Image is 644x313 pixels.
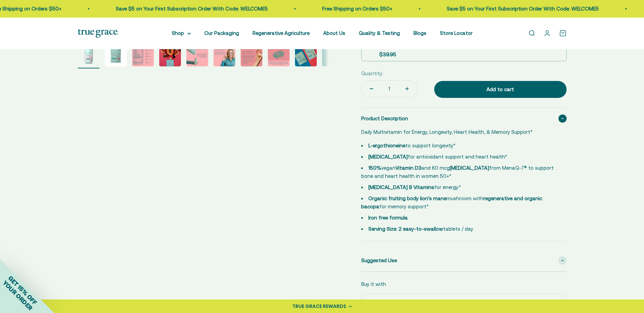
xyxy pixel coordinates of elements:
button: Add to cart [434,81,567,98]
strong: [MEDICAL_DATA] [450,165,489,171]
img: Daily Women's 50+ Multivitamin [105,45,127,66]
a: Quality & Testing [359,30,400,36]
button: Go to item 3 [132,45,154,68]
p: Buy it with [361,280,386,288]
img: - L-ergothioneine to support longevity* - CoQ10 for antioxidant support and heart health* - 150% ... [241,45,262,66]
button: Go to item 6 [214,45,235,68]
li: for energy.* [361,183,558,191]
img: Fruiting Body Vegan Soy Free Gluten Free Dairy Free [132,45,154,66]
li: to support longevity* [361,142,558,150]
strong: Serving Size: 2 easy-to-swallow [368,226,443,232]
button: Decrease quantity [362,81,381,97]
strong: 150% [368,165,381,171]
img: Daily Women's 50+ Multivitamin [78,45,99,66]
a: Store Locator [440,30,473,36]
a: About Us [323,30,345,36]
li: for antioxidant support and heart health* [361,153,558,161]
p: Daily Multivitamin for Energy, Longevity, Heart Health, & Memory Support* [361,128,558,136]
p: Save $5 on Your First Subscription Order With Code: WELCOME5 [113,5,265,13]
a: Free Shipping on Orders $50+ [319,6,389,12]
button: Go to item 7 [241,45,262,68]
strong: [MEDICAL_DATA] B Vitamins [368,184,434,190]
label: Quantity: [361,69,383,78]
a: Blogs [413,30,426,36]
span: Suggested Use [361,256,397,265]
strong: [MEDICAL_DATA] [368,154,408,160]
button: Increase quantity [397,81,417,97]
button: Go to item 10 [322,45,344,68]
strong: L-ergothioneine [368,143,405,148]
strong: Vitamin D3 [395,165,421,171]
li: vegan and 60 mcg from MenaQ-7® to support bone and heart health in women 50+* [361,164,558,180]
div: TRUE GRACE REWARDS [292,303,346,310]
img: Daily Women's 50+ Multivitamin [322,45,344,66]
a: Our Packaging [204,30,239,36]
summary: Shop [172,29,191,37]
div: Add to cart [448,85,553,93]
button: Go to item 5 [186,45,208,68]
img: Daily Women's 50+ Multivitamin [159,45,181,66]
img: When you opt for our refill pouches instead of buying a new bottle every time you buy supplements... [186,45,208,66]
li: mushroom with for memory support* [361,194,558,211]
summary: Product Description [361,108,567,129]
p: Save $5 on Your First Subscription Order With Code: WELCOME5 [444,5,596,13]
img: Lion's Mane supports brain, nerve, and cognitive health.* Our extracts come exclusively from the ... [268,45,290,66]
button: Go to item 1 [78,45,99,68]
button: Go to item 4 [159,45,181,68]
button: Go to item 9 [295,45,317,68]
button: Go to item 8 [268,45,290,68]
img: Daily Women's 50+ Multivitamin [295,45,317,66]
span: YOUR ORDER [1,279,34,312]
span: Product Description [361,114,408,123]
li: tablets / day [361,225,558,233]
summary: Suggested Use [361,250,567,271]
strong: Iron free formula [368,215,408,221]
span: GET 15% OFF [7,274,38,306]
strong: Organic fruiting body lion’s mane [368,195,446,201]
img: L-ergothioneine, an antioxidant known as 'the longevity vitamin', declines as we age and is limit... [214,45,235,66]
button: Go to item 2 [105,45,127,68]
a: Regenerative Agriculture [253,30,310,36]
